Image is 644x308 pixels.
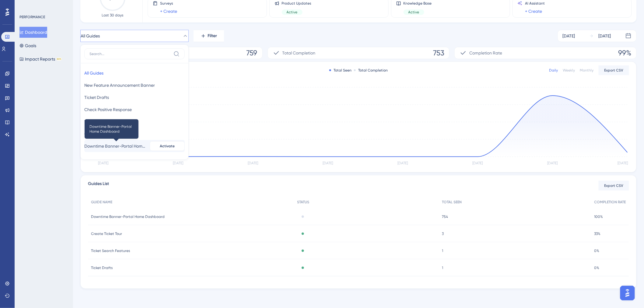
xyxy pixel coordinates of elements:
button: Export CSV [599,65,629,75]
span: Active [287,10,298,15]
span: 753 [433,48,444,58]
span: Create Ticket Tour [91,231,122,236]
tspan: [DATE] [323,161,333,166]
button: New Feature Announcement Banner [84,79,185,91]
span: 3 [442,231,444,236]
span: Downtime Banner-Portal Home Dashboard [84,142,147,150]
span: Check Positive Response [84,106,132,113]
span: COMPLETION RATE [594,200,626,205]
tspan: [DATE] [248,161,258,166]
span: Ticket Search Features [84,118,129,125]
a: + Create [160,8,177,15]
tspan: [DATE] [473,161,483,166]
button: Ticket Drafts [84,91,185,103]
button: Goals [19,40,36,51]
span: Create Ticket Tour [84,130,120,138]
span: Export CSV [604,68,624,73]
button: Ticket Search Features [84,116,185,128]
span: AI Assistant [525,1,545,6]
iframe: UserGuiding AI Assistant Launcher [618,284,637,302]
div: Total Seen [329,68,352,73]
button: Impact ReportsBETA [19,54,62,65]
span: 754 [442,214,448,219]
span: Ticket Drafts [91,265,113,270]
span: Filter [208,32,217,40]
span: Active [408,10,419,15]
span: Knowledge Base [404,1,432,6]
button: Check Positive Response [84,103,185,116]
span: Last 30 days [102,13,124,18]
span: New Feature Announcement Banner [84,82,155,89]
span: 1 [442,248,443,253]
span: Guides List [88,180,109,191]
span: Downtime Banner-Portal Home Dashboard [91,214,165,219]
span: 33% [594,231,601,236]
span: 0% [594,265,600,270]
tspan: [DATE] [398,161,408,166]
span: TOTAL SEEN [442,200,462,205]
span: All Guides [84,69,103,77]
div: PERFORMANCE [19,15,45,19]
span: 759 [247,48,257,58]
span: 0% [594,248,600,253]
span: Activate [160,144,175,149]
input: Search... [89,51,171,56]
button: Filter [194,30,224,42]
button: All Guides [80,30,189,42]
span: Downtime Banner-Portal Home Dashboard [89,124,134,134]
span: Total Completion [282,49,316,57]
span: Product Updates [282,1,311,6]
button: Downtime Banner-Portal Home DashboardDowntime Banner-Portal Home DashboardActivate [84,140,185,152]
a: + Create [525,8,542,15]
span: Ticket Drafts [84,94,109,101]
tspan: [DATE] [548,161,558,166]
button: Dashboard [19,27,47,38]
tspan: [DATE] [618,161,628,166]
tspan: [DATE] [173,161,183,166]
span: Export CSV [604,183,624,188]
span: 100% [594,214,603,219]
span: Completion Rate [469,49,502,57]
div: Weekly [563,68,575,73]
div: Monthly [580,68,594,73]
span: Ticket Search Features [91,248,130,253]
button: Create Ticket Tour [84,128,185,140]
div: BETA [56,58,62,61]
tspan: [DATE] [98,161,108,166]
span: 99% [618,48,632,58]
span: All Guides [81,32,100,40]
div: [DATE] [563,32,575,40]
span: 1 [442,265,443,270]
span: Surveys [160,1,177,6]
div: [DATE] [599,32,611,40]
button: All Guides [84,67,185,79]
button: Export CSV [599,181,629,191]
span: STATUS [297,200,310,205]
span: GUIDE NAME [91,200,112,205]
div: Total Completion [354,68,388,73]
div: Daily [549,68,558,73]
button: Activate [150,141,185,151]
